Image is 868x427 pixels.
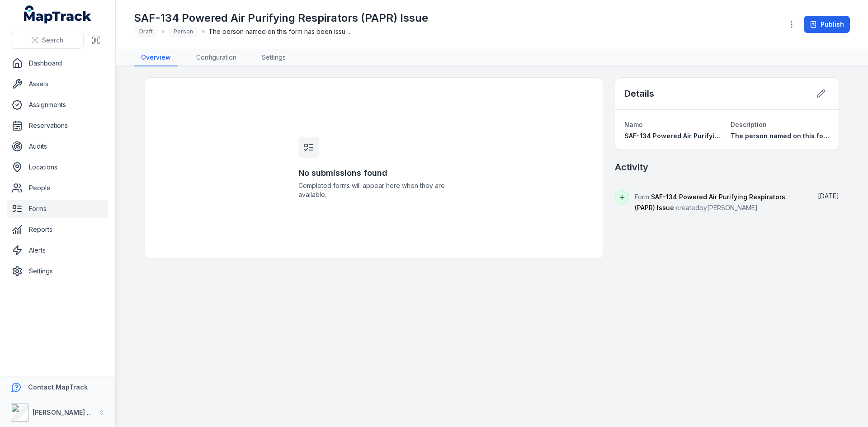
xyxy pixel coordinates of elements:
[7,137,108,155] a: Audits
[28,383,88,391] strong: Contact MapTrack
[7,75,108,93] a: Assets
[7,117,108,135] a: Reservations
[7,179,108,197] a: People
[208,27,353,36] span: The person named on this form has been issued a Powered Air Purifying Respirator (PAPR) to form p...
[7,54,108,72] a: Dashboard
[804,16,850,33] button: Publish
[818,192,839,200] span: [DATE]
[168,25,198,38] div: Person
[818,192,839,200] time: 9/11/2025, 8:58:12 AM
[7,200,108,218] a: Forms
[615,161,648,174] h2: Activity
[134,11,428,25] h1: SAF-134 Powered Air Purifying Respirators (PAPR) Issue
[7,158,108,176] a: Locations
[635,193,785,211] span: Form created by [PERSON_NAME]
[624,87,654,100] h2: Details
[255,49,293,66] a: Settings
[42,36,63,45] span: Search
[7,96,108,114] a: Assignments
[189,49,244,66] a: Configuration
[624,132,802,140] span: SAF-134 Powered Air Purifying Respirators (PAPR) Issue
[624,121,643,128] span: Name
[7,262,108,280] a: Settings
[24,5,92,23] a: MapTrack
[7,221,108,239] a: Reports
[33,408,107,416] strong: [PERSON_NAME] Group
[134,49,178,66] a: Overview
[731,121,767,128] span: Description
[7,241,108,259] a: Alerts
[11,32,84,49] button: Search
[635,193,785,211] span: SAF-134 Powered Air Purifying Respirators (PAPR) Issue
[298,181,450,199] span: Completed forms will appear here when they are available.
[134,25,158,38] div: Draft
[298,167,450,179] h3: No submissions found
